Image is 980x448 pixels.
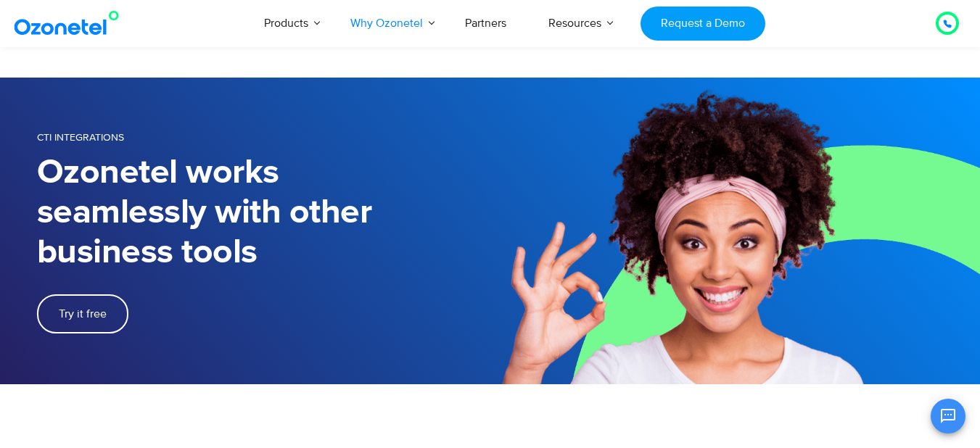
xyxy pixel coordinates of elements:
a: Try it free [37,294,128,333]
span: CTI Integrations [37,131,124,144]
a: Request a Demo [641,7,765,41]
button: Open chat [931,399,965,434]
h1: Ozonetel works seamlessly with other business tools [37,153,490,273]
span: Try it free [59,308,107,320]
